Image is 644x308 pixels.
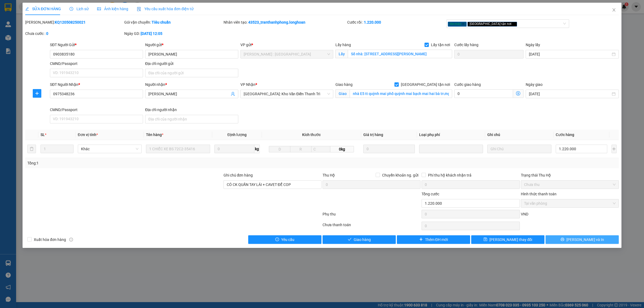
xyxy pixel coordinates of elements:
[561,237,564,242] span: printer
[612,8,616,12] span: close
[290,146,312,152] input: R
[335,89,350,98] span: Giao
[78,133,98,137] span: Đơn vị tính
[419,237,423,242] span: plus
[524,181,616,189] span: Chưa thu
[516,91,520,96] span: dollar-circle
[41,133,45,137] span: SL
[145,115,238,123] input: Địa chỉ của người nhận
[529,91,611,97] input: Ngày giao
[50,82,143,87] div: SĐT Người Nhận
[350,89,452,98] input: Giao tận nơi
[363,133,383,137] span: Giá trị hàng
[27,160,248,166] div: Tổng: 1
[364,20,381,24] b: 1.220.000
[69,238,73,241] span: info-circle
[46,31,48,36] b: 0
[487,145,551,153] input: Ghi Chú
[612,52,616,56] span: close-circle
[69,7,89,11] span: Lịch sử
[33,89,41,98] button: plus
[322,211,421,221] div: Phụ thu
[224,19,346,25] div: Nhân viên tạo:
[526,43,540,47] label: Ngày lấy
[454,82,481,87] label: Cước giao hàng
[244,50,330,58] span: Hồ Chí Minh : Kho Quận 12
[141,31,162,36] b: [DATE] 12:05
[348,50,452,58] input: Lấy tận nơi
[50,107,143,113] div: CMND/Passport
[417,130,485,140] th: Loại phụ phí
[302,133,321,137] span: Kích thước
[429,42,452,48] span: Lấy tận nơi
[69,7,73,11] span: clock-circle
[145,61,238,67] div: Địa chỉ người gửi
[521,172,619,178] div: Trạng thái Thu Hộ
[27,145,36,153] button: delete
[426,172,474,178] span: Phí thu hộ khách nhận trả
[25,19,123,25] div: [PERSON_NAME]:
[97,7,128,11] span: Ảnh kiện hàng
[137,7,193,11] span: Yêu cầu xuất hóa đơn điện tử
[485,130,553,140] th: Ghi chú
[335,50,348,58] span: Lấy
[546,235,619,244] button: printer[PERSON_NAME] và In
[556,133,574,137] span: Cước hàng
[467,22,517,27] span: [GEOGRAPHIC_DATA] tận nơi
[521,212,528,216] span: VND
[335,43,351,47] span: Lấy hàng
[25,7,29,11] span: edit
[152,20,171,24] b: Tiêu chuẩn
[254,145,260,153] span: kg
[50,42,143,48] div: SĐT Người Gửi
[146,145,210,153] input: VD: Bàn, Ghế
[397,235,470,244] button: plusThêm ĐH mới
[231,92,235,96] span: user-add
[612,92,616,96] span: close-circle
[606,3,621,18] button: Close
[526,82,543,87] label: Ngày giao
[275,237,279,242] span: exclamation-circle
[25,7,61,11] span: SỬA ĐƠN HÀNG
[489,237,532,243] span: [PERSON_NAME] thay đổi
[281,237,294,243] span: Yêu cầu
[484,237,487,242] span: save
[145,42,238,48] div: Người gửi
[145,107,238,113] div: Địa chỉ người nhận
[124,31,222,36] div: Ngày GD:
[269,146,290,152] input: D
[471,235,544,244] button: save[PERSON_NAME] thay đổi
[566,237,604,243] span: [PERSON_NAME] và In
[137,7,141,11] img: icon
[363,145,415,153] input: 0
[422,192,439,196] span: Tổng cước
[380,172,420,178] span: Chuyển khoản ng. gửi
[425,237,448,243] span: Thêm ĐH mới
[462,23,464,25] span: close
[81,145,138,153] span: Khác
[521,192,557,196] label: Hình thức thanh toán
[240,82,255,87] span: VP Nhận
[228,133,247,137] span: Định lượng
[354,237,371,243] span: Giao hàng
[124,19,222,25] div: Gói vận chuyển:
[224,180,321,189] input: Ghi chú đơn hàng
[448,22,467,27] span: Xe máy
[25,31,123,36] div: Chưa cước :
[248,235,321,244] button: exclamation-circleYêu cầu
[512,23,515,25] span: close
[335,82,353,87] span: Giao hàng
[146,133,163,137] span: Tên hàng
[311,146,331,152] input: C
[323,235,396,244] button: checkGiao hàng
[529,51,611,57] input: Ngày lấy
[145,82,238,87] div: Người nhận
[454,89,513,98] input: Cước giao hàng
[145,69,238,77] input: Địa chỉ của người gửi
[454,43,478,47] label: Cước lấy hàng
[33,91,41,96] span: plus
[50,61,143,67] div: CMND/Passport
[612,145,617,153] button: plus
[240,42,334,48] div: VP gửi
[330,146,354,152] span: 0kg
